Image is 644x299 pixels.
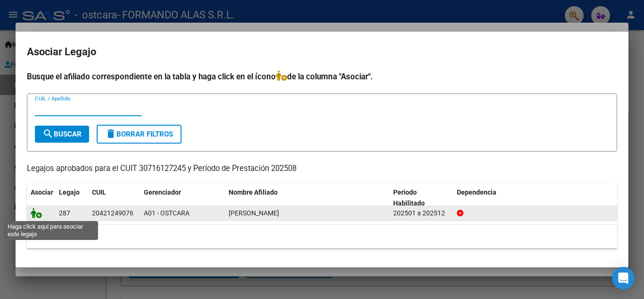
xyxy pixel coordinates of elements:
[105,128,116,139] mat-icon: delete
[140,182,225,214] datatable-header-cell: Gerenciador
[229,188,278,196] span: Nombre Afiliado
[31,188,53,196] span: Asociar
[92,188,106,196] span: CUIL
[144,209,190,217] span: A01 - OSTCARA
[612,267,635,290] div: Open Intercom Messenger
[59,209,70,217] span: 287
[389,182,453,214] datatable-header-cell: Periodo Habilitado
[59,188,80,196] span: Legajo
[35,126,89,143] button: Buscar
[97,125,182,144] button: Borrar Filtros
[92,208,133,219] div: 20421249076
[27,182,55,214] datatable-header-cell: Asociar
[27,163,617,175] p: Legajos aprobados para el CUIT 30716127245 y Período de Prestación 202508
[27,43,617,61] h2: Asociar Legajo
[27,70,617,83] h4: Busque el afiliado correspondiente en la tabla y haga click en el ícono de la columna "Asociar".
[453,182,618,214] datatable-header-cell: Dependencia
[393,188,425,207] span: Periodo Habilitado
[229,209,279,217] span: GARCIA LUCAS SEBASTIAN
[105,130,173,138] span: Borrar Filtros
[393,208,449,219] div: 202501 a 202512
[27,225,617,248] div: 1 registros
[457,188,496,196] span: Dependencia
[42,128,54,139] mat-icon: search
[88,182,140,214] datatable-header-cell: CUIL
[42,130,82,138] span: Buscar
[55,182,88,214] datatable-header-cell: Legajo
[225,182,389,214] datatable-header-cell: Nombre Afiliado
[144,188,181,196] span: Gerenciador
